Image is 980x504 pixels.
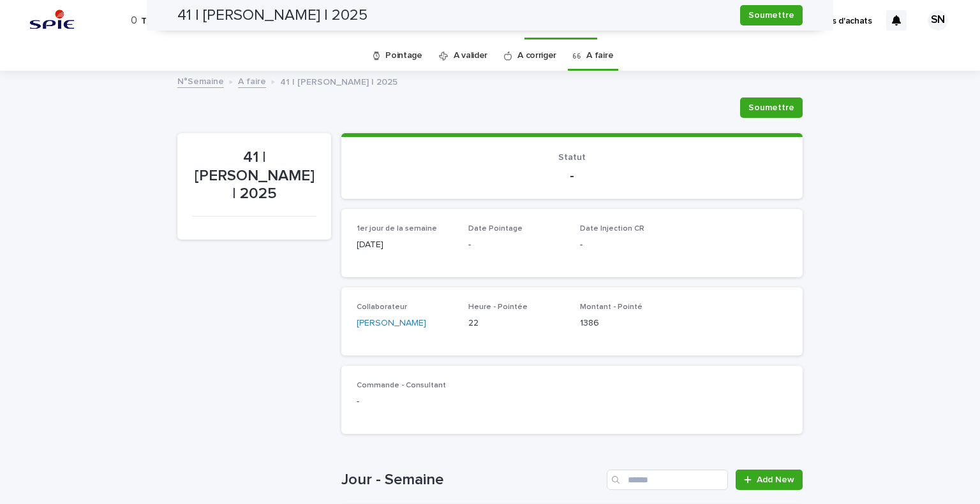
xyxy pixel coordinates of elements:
[385,41,422,71] a: Pointage
[558,153,586,162] span: Statut
[177,73,224,88] a: N°Semaine
[580,303,642,311] span: Montant - Pointé
[580,317,676,330] p: 1386
[280,74,397,88] p: 41 | [PERSON_NAME] | 2025
[586,41,613,71] a: A faire
[357,168,787,184] p: -
[740,97,803,118] button: Soumettre
[341,471,602,489] h1: Jour - Semaine
[468,317,565,330] p: 22
[607,470,728,490] input: Search
[193,148,316,203] p: 41 | [PERSON_NAME] | 2025
[468,238,565,252] p: -
[357,317,426,330] a: [PERSON_NAME]
[454,41,487,71] a: A valider
[736,470,803,490] a: Add New
[238,73,266,88] a: A faire
[580,225,644,233] span: Date Injection CR
[517,41,556,71] a: A corriger
[357,303,407,311] span: Collaborateur
[357,225,437,233] span: 1er jour de la semaine
[757,475,794,484] span: Add New
[580,238,676,252] p: -
[468,303,528,311] span: Heure - Pointée
[357,238,453,252] p: [DATE]
[357,382,446,389] span: Commande - Consultant
[468,225,523,233] span: Date Pointage
[928,10,948,31] div: SN
[357,395,787,408] p: -
[26,8,78,33] img: svstPd6MQfCT1uX1QGkG
[748,101,794,114] span: Soumettre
